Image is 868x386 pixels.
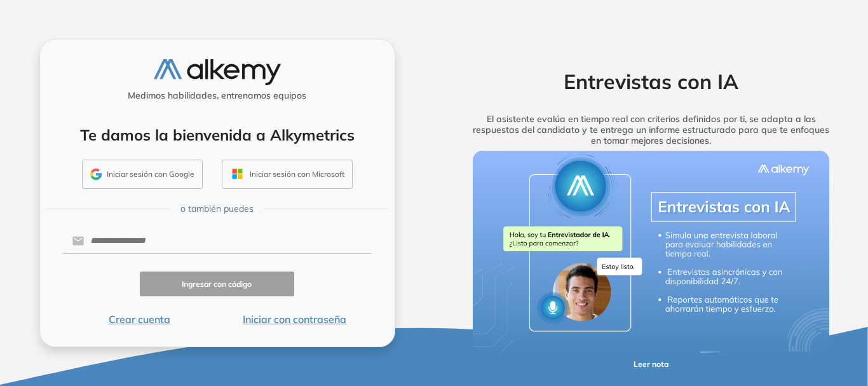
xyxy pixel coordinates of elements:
button: Iniciar sesión con Google [82,160,203,189]
h4: Te damos la bienvenida a Alkymetrics [57,126,378,144]
div: Widget de chat [639,238,868,386]
button: Crear cuenta [62,312,217,327]
button: Leer nota [602,352,701,376]
img: GMAIL_ICON [90,169,102,180]
h5: El asistente evalúa en tiempo real con criterios definidos por ti, se adapta a las respuestas del... [453,114,850,146]
iframe: Chat Widget [639,238,868,386]
button: Ingresar con código [140,272,295,296]
h5: Medimos habilidades, entrenamos equipos [45,90,390,101]
button: Iniciar con contraseña [217,312,372,327]
img: logo-alkemy [154,59,281,85]
img: OUTLOOK_ICON [230,167,245,181]
img: img-more-info [473,151,830,352]
span: o también puedes [180,202,254,216]
h2: Entrevistas con IA [453,69,850,93]
button: Iniciar sesión con Microsoft [222,160,353,189]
